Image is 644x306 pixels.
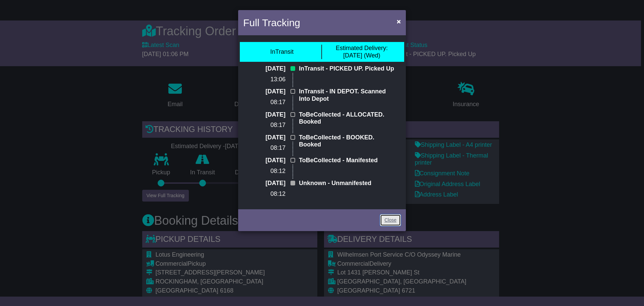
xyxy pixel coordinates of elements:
[246,111,286,119] p: [DATE]
[246,134,286,141] p: [DATE]
[246,157,286,164] p: [DATE]
[393,14,404,28] button: Close
[246,76,286,83] p: 13:06
[246,88,286,95] p: [DATE]
[299,111,398,126] p: ToBeCollected - ALLOCATED. Booked
[299,157,398,164] p: ToBeCollected - Manifested
[270,48,293,56] div: InTransit
[246,99,286,106] p: 08:17
[299,180,398,187] p: Unknown - Unmanifested
[380,214,401,226] a: Close
[397,17,401,25] span: ×
[336,45,388,59] div: [DATE] (Wed)
[246,168,286,175] p: 08:12
[246,180,286,187] p: [DATE]
[299,65,398,73] p: InTransit - PICKED UP. Picked Up
[246,122,286,129] p: 08:17
[299,134,398,148] p: ToBeCollected - BOOKED. Booked
[246,65,286,73] p: [DATE]
[246,144,286,152] p: 08:17
[299,88,398,102] p: InTransit - IN DEPOT. Scanned Into Depot
[246,190,286,198] p: 08:12
[243,15,300,30] h4: Full Tracking
[336,45,388,51] span: Estimated Delivery:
